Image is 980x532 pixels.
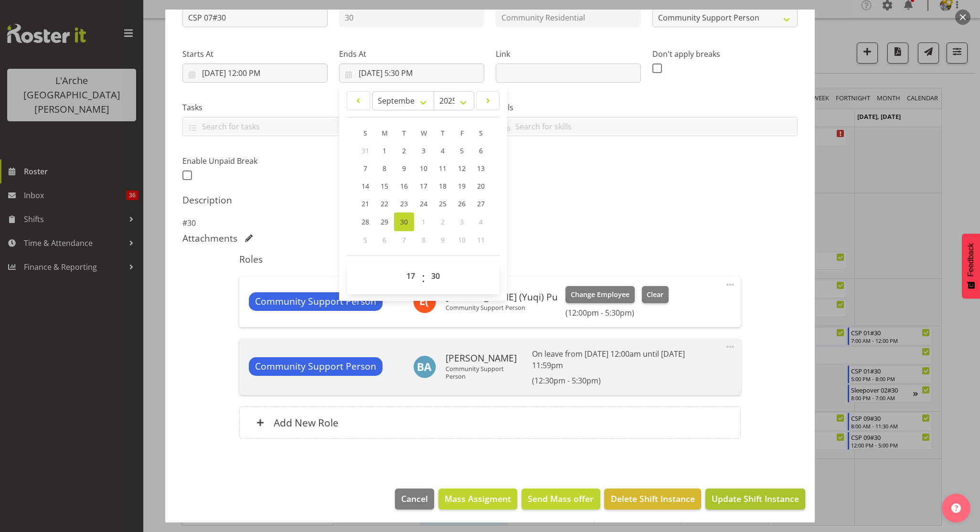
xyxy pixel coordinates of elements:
span: Send Mass offer [528,492,594,505]
a: 27 [471,195,490,213]
span: 30 [400,217,408,226]
a: 5 [452,142,471,160]
a: 18 [433,177,452,195]
span: : [422,266,425,290]
span: 9 [402,164,406,173]
img: bibi-ali4942.jpg [413,355,436,378]
a: 13 [471,160,490,177]
span: 28 [362,217,369,226]
button: Clear [642,286,669,303]
span: 13 [477,164,485,173]
a: 7 [356,160,375,177]
span: 4 [479,217,483,226]
h5: Attachments [182,233,237,244]
span: Community Support Person [255,295,376,309]
a: 14 [356,177,375,195]
a: 26 [452,195,471,213]
a: 9 [394,160,414,177]
span: 5 [363,235,367,245]
span: 11 [477,235,485,245]
a: 15 [375,177,394,195]
label: Starts At [182,48,328,60]
a: 20 [471,177,490,195]
img: estelle-yuqi-pu11509.jpg [413,290,436,313]
span: Change Employee [571,289,629,300]
span: 26 [458,199,466,208]
span: 10 [458,235,466,245]
a: 22 [375,195,394,213]
label: Don't apply breaks [652,48,798,60]
label: Skills [496,102,798,113]
button: Cancel [395,489,434,510]
a: 23 [394,195,414,213]
span: Community Support Person [255,360,376,373]
p: Community Support Person [446,304,558,311]
span: Delete Shift Instance [611,492,695,505]
label: Link [496,48,641,60]
span: 24 [420,199,427,208]
span: 27 [477,199,485,208]
a: 25 [433,195,452,213]
label: Ends At [339,48,484,60]
span: 18 [439,181,447,191]
h6: (12:00pm - 5:30pm) [565,308,669,318]
a: 17 [414,177,433,195]
img: help-xxl-2.png [951,503,961,513]
span: W [421,128,427,138]
span: T [402,128,406,138]
span: 5 [460,146,464,155]
span: S [479,128,483,138]
span: 4 [441,146,445,155]
a: 11 [433,160,452,177]
span: 29 [381,217,388,226]
button: Delete Shift Instance [604,489,701,510]
a: 6 [471,142,490,160]
span: Update Shift Instance [712,492,799,505]
span: 15 [381,181,388,191]
span: 9 [441,235,445,245]
span: 31 [362,146,369,155]
span: 23 [400,199,408,208]
button: Mass Assigment [438,489,517,510]
h6: [PERSON_NAME] [446,353,524,363]
span: 8 [383,164,386,173]
span: 8 [422,235,426,245]
span: 20 [477,181,485,191]
span: Clear [647,289,663,300]
h5: Roles [239,254,740,265]
span: 1 [422,217,426,226]
span: Feedback [967,243,975,277]
span: 22 [381,199,388,208]
span: S [363,128,367,138]
input: Search for tasks [183,119,484,134]
span: F [460,128,464,138]
span: M [382,128,388,138]
span: 12 [458,164,466,173]
span: 21 [362,199,369,208]
h6: [PERSON_NAME] (Yuqi) Pu [446,292,558,302]
a: 10 [414,160,433,177]
button: Change Employee [565,286,635,303]
a: 28 [356,213,375,231]
span: 19 [458,181,466,191]
a: 19 [452,177,471,195]
label: Enable Unpaid Break [182,155,328,167]
span: 6 [383,235,386,245]
span: 10 [420,164,427,173]
a: 30 [394,213,414,231]
button: Feedback - Show survey [962,234,980,298]
a: 8 [375,160,394,177]
h6: Add New Role [274,416,339,429]
h6: (12:30pm - 5:30pm) [532,376,716,385]
input: Search for skills [496,119,797,134]
button: Send Mass offer [522,489,600,510]
a: 1 [375,142,394,160]
span: 17 [420,181,427,191]
a: 12 [452,160,471,177]
a: 3 [414,142,433,160]
span: T [441,128,445,138]
span: 3 [422,146,426,155]
span: 6 [479,146,483,155]
a: 21 [356,195,375,213]
input: Shift Instance Name [182,8,328,27]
